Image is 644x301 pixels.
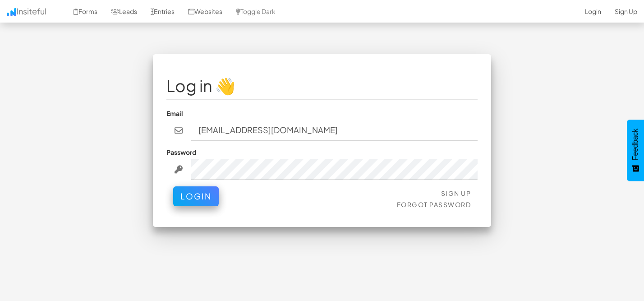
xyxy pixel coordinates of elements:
a: Forgot Password [397,200,471,208]
button: Feedback - Show survey [627,120,644,181]
span: Feedback [631,129,639,160]
button: Login [173,186,219,206]
a: Sign Up [441,189,471,197]
label: Email [166,109,183,118]
label: Password [166,148,196,157]
input: john@doe.com [191,120,478,141]
img: icon.png [7,8,16,16]
h1: Log in 👋 [166,77,478,95]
